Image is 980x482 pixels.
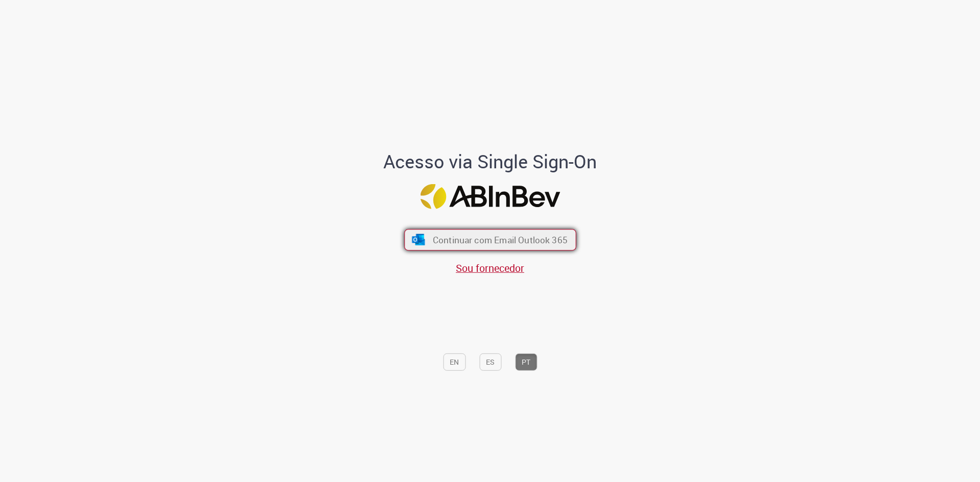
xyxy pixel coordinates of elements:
[411,234,426,245] img: ícone Azure/Microsoft 360
[479,353,501,371] button: ES
[420,184,560,209] img: Logo ABInBev
[432,234,567,246] span: Continuar com Email Outlook 365
[443,353,465,371] button: EN
[456,261,524,275] a: Sou fornecedor
[515,353,537,371] button: PT
[404,229,576,250] button: ícone Azure/Microsoft 360 Continuar com Email Outlook 365
[349,151,632,172] h1: Acesso via Single Sign-On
